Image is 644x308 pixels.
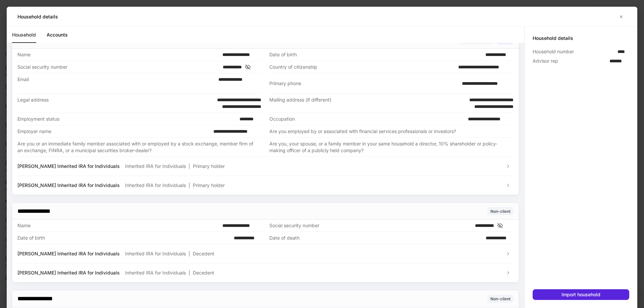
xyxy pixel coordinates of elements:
div: Non-client [490,296,511,302]
span: | [189,270,190,275]
div: Date of death [269,235,482,241]
div: Mailing address (if different) [269,97,446,110]
a: Household [12,27,36,43]
div: Are you employed by or associated with financial services professionals or investors? [269,128,509,135]
p: [PERSON_NAME] Inherited IRA for Individuals [17,250,120,257]
div: Date of birth [269,51,481,58]
span: | [189,182,190,188]
p: Inherited IRA for Individuals Primary holder [125,182,225,189]
button: Import household [533,289,629,300]
div: Import household [561,292,600,297]
p: Inherited IRA for Individuals Decedent [125,250,214,257]
p: [PERSON_NAME] Inherited IRA for Individuals [17,182,120,189]
div: Employment status [17,116,235,122]
a: Accounts [47,27,68,43]
p: [PERSON_NAME] Inherited IRA for Individuals [17,269,120,276]
div: Are you or an immediate family member associated with or employed by a stock exchange, member fir... [17,140,257,154]
h5: Household details [533,35,629,42]
div: Legal address [17,97,194,110]
span: | [189,163,190,169]
div: Employer name [17,128,209,135]
div: Social security number [269,222,471,229]
div: Date of birth [17,235,230,241]
p: [PERSON_NAME] Inherited IRA for Individuals [17,163,120,170]
p: Inherited IRA for Individuals Primary holder [125,163,225,170]
div: Non-client [490,208,511,214]
div: Name [17,51,218,58]
div: Are you, your spouse, or a family member in your same household a director, 10% shareholder or po... [269,140,509,154]
div: Occupation [269,116,464,122]
h5: Household details [17,13,58,20]
div: Email [17,76,214,91]
div: Primary phone [269,80,458,87]
div: Household number [533,48,613,55]
div: Advisor rep [533,58,605,64]
p: Inherited IRA for Individuals Decedent [125,269,214,276]
div: Country of citizenship [269,64,454,70]
div: Name [17,222,218,229]
div: Social security number [17,64,219,70]
span: | [189,251,190,256]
